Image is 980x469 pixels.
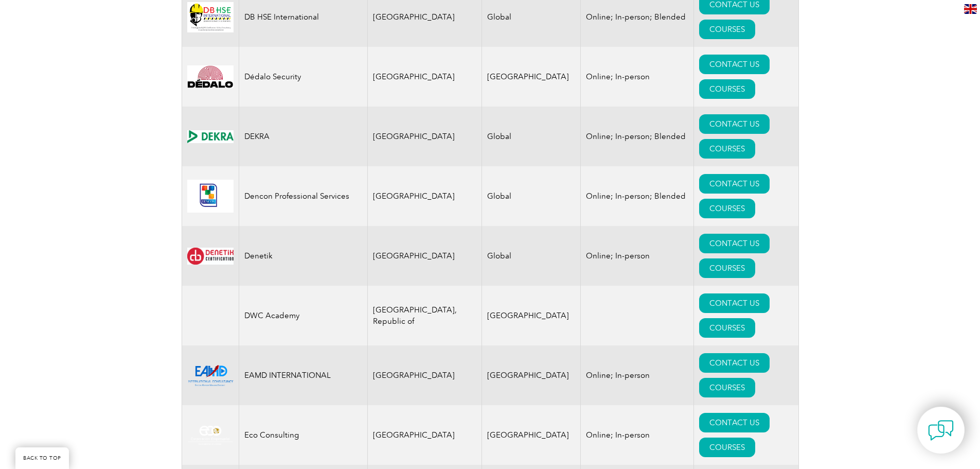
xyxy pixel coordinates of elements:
a: COURSES [699,199,755,218]
td: [GEOGRAPHIC_DATA] [482,345,581,405]
a: BACK TO TOP [15,447,69,469]
td: DWC Academy [239,286,367,345]
a: CONTACT US [699,114,770,134]
a: COURSES [699,438,755,457]
img: 4894408a-8f6b-ef11-a670-00224896d6b9-logo.jpg [187,180,234,213]
td: Online; In-person [581,226,694,286]
td: [GEOGRAPHIC_DATA] [482,405,581,465]
td: [GEOGRAPHIC_DATA] [482,47,581,107]
a: COURSES [699,79,755,99]
a: COURSES [699,318,755,338]
a: CONTACT US [699,353,770,373]
img: c712c23c-dbbc-ea11-a812-000d3ae11abd-logo.png [187,425,234,446]
td: [GEOGRAPHIC_DATA] [482,286,581,345]
a: COURSES [699,139,755,159]
td: [GEOGRAPHIC_DATA] [367,166,482,226]
td: Dédalo Security [239,47,367,107]
td: Online; In-person [581,405,694,465]
img: 8151da1a-2f8e-ee11-be36-000d3ae1a22b-logo.png [187,65,234,88]
td: DEKRA [239,107,367,166]
td: Online; In-person; Blended [581,166,694,226]
a: COURSES [699,20,755,39]
a: COURSES [699,258,755,278]
td: [GEOGRAPHIC_DATA] [367,345,482,405]
img: 15a57d8a-d4e0-e911-a812-000d3a795b83-logo.png [187,130,234,143]
td: Global [482,226,581,286]
td: Eco Consulting [239,405,367,465]
img: contact-chat.png [928,418,954,443]
a: CONTACT US [699,55,770,74]
td: [GEOGRAPHIC_DATA] [367,107,482,166]
td: Global [482,166,581,226]
td: [GEOGRAPHIC_DATA], Republic of [367,286,482,345]
a: CONTACT US [699,413,770,432]
td: Dencon Professional Services [239,166,367,226]
td: EAMD INTERNATIONAL [239,345,367,405]
img: en [964,4,977,14]
a: CONTACT US [699,293,770,313]
a: CONTACT US [699,234,770,253]
img: a409a119-2bae-eb11-8236-00224814f4cb-logo.png [187,362,234,389]
td: Global [482,107,581,166]
td: Online; In-person; Blended [581,107,694,166]
td: [GEOGRAPHIC_DATA] [367,405,482,465]
img: 387907cc-e628-eb11-a813-000d3a79722d-logo.jpg [187,248,234,264]
a: COURSES [699,378,755,397]
td: Denetik [239,226,367,286]
td: [GEOGRAPHIC_DATA] [367,47,482,107]
td: [GEOGRAPHIC_DATA] [367,226,482,286]
img: 5361e80d-26f3-ed11-8848-00224814fd52-logo.jpg [187,2,234,32]
a: CONTACT US [699,174,770,194]
td: Online; In-person [581,47,694,107]
td: Online; In-person [581,345,694,405]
